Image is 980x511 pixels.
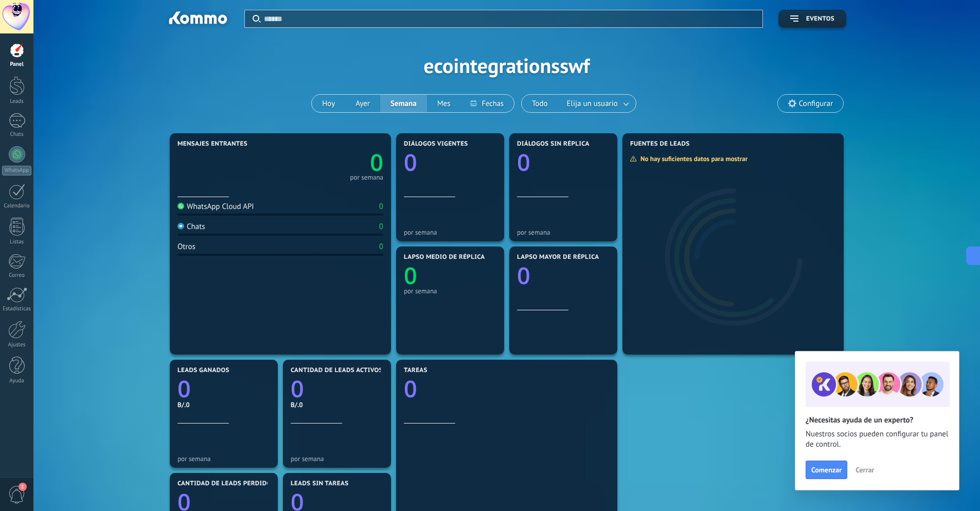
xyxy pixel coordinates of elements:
div: por semana [177,455,270,463]
span: Leads ganados [177,367,229,374]
text: 0 [404,373,417,404]
img: Chats [177,223,184,230]
h2: ¿Necesitas ayuda de un experto? [806,415,949,425]
button: Fechas [460,95,513,112]
span: Mensajes entrantes [177,140,247,148]
span: Configurar [799,99,833,108]
text: 0 [517,260,530,291]
div: WhatsApp [2,166,31,175]
div: Estadísticas [2,306,32,312]
div: Listas [2,239,32,245]
div: por semana [291,455,383,463]
a: 0 [280,147,383,178]
span: Cantidad de leads perdidos [177,480,275,487]
span: Diálogos vigentes [404,140,468,148]
text: 0 [291,373,304,404]
button: Todo [522,95,558,112]
div: B/.0 [291,400,383,409]
div: WhatsApp Cloud API [177,202,254,212]
span: Lapso medio de réplica [404,254,485,261]
button: Hoy [312,95,345,112]
div: Otros [177,242,195,252]
text: 0 [517,147,530,178]
button: Ayer [345,95,380,112]
div: Calendario [2,203,32,209]
div: 0 [379,242,383,252]
div: No hay suficientes datos para mostrar [630,154,755,163]
a: 0 [404,373,610,404]
span: Cerrar [856,466,874,473]
span: Cantidad de leads activos [291,367,383,374]
a: 0 [177,373,270,404]
span: Nuestros socios pueden configurar tu panel de control. [806,429,949,450]
button: Elija un usuario [558,95,636,112]
span: Elija un usuario [565,97,620,111]
span: Eventos [806,15,834,23]
div: Chats [2,131,32,138]
span: Fuentes de leads [630,140,690,148]
span: Leads sin tareas [291,480,348,487]
span: Lapso mayor de réplica [517,254,599,261]
div: B/.0 [177,400,270,409]
div: por semana [517,228,610,236]
a: 0 [291,373,383,404]
button: Comenzar [806,461,847,479]
button: Cerrar [851,462,879,478]
text: 0 [370,147,383,178]
button: Semana [380,95,427,112]
div: por semana [404,287,496,295]
div: Ayuda [2,378,32,384]
text: 0 [404,260,417,291]
div: Correo [2,272,32,279]
div: 0 [379,202,383,212]
div: Chats [177,222,205,232]
div: Ajustes [2,342,32,348]
span: Tareas [404,367,427,374]
span: Comenzar [811,466,842,473]
div: por semana [404,228,496,236]
text: 0 [177,373,191,404]
div: Panel [2,61,32,68]
text: 0 [404,147,417,178]
button: Mes [427,95,461,112]
img: WhatsApp Cloud API [177,203,184,209]
div: 0 [379,222,383,232]
div: Leads [2,98,32,105]
span: 1 [19,483,27,491]
span: Diálogos sin réplica [517,140,590,148]
div: por semana [350,175,383,180]
button: Eventos [778,10,846,28]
